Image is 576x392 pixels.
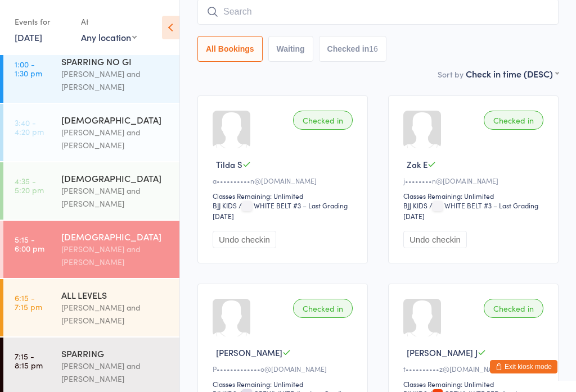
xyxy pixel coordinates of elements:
[3,162,179,220] a: 4:35 -5:20 pm[DEMOGRAPHIC_DATA][PERSON_NAME] and [PERSON_NAME]
[484,299,543,318] div: Checked in
[403,176,547,185] div: j••••••••n@[DOMAIN_NAME]
[466,67,559,80] div: Check in time (DESC)
[3,221,179,278] a: 5:15 -6:00 pm[DEMOGRAPHIC_DATA][PERSON_NAME] and [PERSON_NAME]
[490,360,557,373] button: Exit kiosk mode
[81,31,137,43] div: Any location
[61,301,170,327] div: [PERSON_NAME] and [PERSON_NAME]
[3,104,179,161] a: 3:40 -4:20 pm[DEMOGRAPHIC_DATA][PERSON_NAME] and [PERSON_NAME]
[213,200,348,221] span: / WHITE BELT #3 – Last Grading [DATE]
[407,347,478,358] span: [PERSON_NAME] J
[61,126,170,152] div: [PERSON_NAME] and [PERSON_NAME]
[61,359,170,385] div: [PERSON_NAME] and [PERSON_NAME]
[213,191,356,200] div: Classes Remaining: Unlimited
[15,176,44,194] time: 4:35 - 5:20 pm
[3,279,179,336] a: 6:15 -7:15 pmALL LEVELS[PERSON_NAME] and [PERSON_NAME]
[403,231,467,248] button: Undo checkin
[197,36,263,62] button: All Bookings
[216,347,282,358] span: [PERSON_NAME]
[403,364,547,373] div: t••••••••••z@[DOMAIN_NAME]
[15,31,42,43] a: [DATE]
[403,200,538,221] span: / WHITE BELT #3 – Last Grading [DATE]
[61,55,170,67] div: SPARRING NO GI
[407,158,427,170] span: Zak E
[15,60,42,78] time: 1:00 - 1:30 pm
[61,347,170,359] div: SPARRING
[213,176,356,185] div: a••••••••••n@[DOMAIN_NAME]
[61,230,170,243] div: [DEMOGRAPHIC_DATA]
[213,231,276,248] button: Undo checkin
[15,352,43,370] time: 7:15 - 8:15 pm
[61,113,170,126] div: [DEMOGRAPHIC_DATA]
[15,118,44,136] time: 3:40 - 4:20 pm
[61,184,170,210] div: [PERSON_NAME] and [PERSON_NAME]
[213,379,356,389] div: Classes Remaining: Unlimited
[3,45,179,103] a: 1:00 -1:30 pmSPARRING NO GI[PERSON_NAME] and [PERSON_NAME]
[293,111,353,130] div: Checked in
[61,172,170,184] div: [DEMOGRAPHIC_DATA]
[61,243,170,268] div: [PERSON_NAME] and [PERSON_NAME]
[81,12,137,31] div: At
[268,36,313,62] button: Waiting
[216,158,242,170] span: Tilda S
[213,364,356,373] div: P•••••••••••••o@[DOMAIN_NAME]
[403,379,547,389] div: Classes Remaining: Unlimited
[319,36,386,62] button: Checked in16
[61,289,170,301] div: ALL LEVELS
[15,12,70,31] div: Events for
[293,299,353,318] div: Checked in
[213,200,237,210] div: BJJ KIDS
[403,191,547,200] div: Classes Remaining: Unlimited
[15,293,42,311] time: 6:15 - 7:15 pm
[369,44,378,53] div: 16
[438,69,463,80] label: Sort by
[15,235,44,253] time: 5:15 - 6:00 pm
[61,67,170,93] div: [PERSON_NAME] and [PERSON_NAME]
[403,200,427,210] div: BJJ KIDS
[484,111,543,130] div: Checked in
